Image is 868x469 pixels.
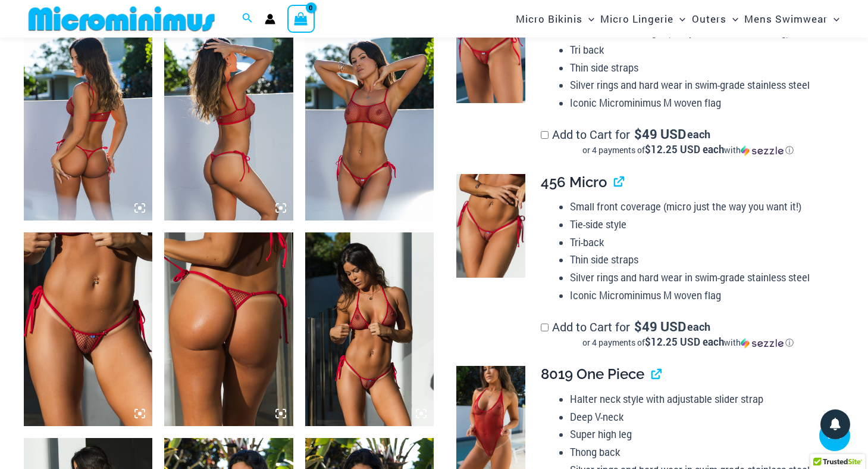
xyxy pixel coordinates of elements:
[687,128,710,140] span: each
[600,4,673,34] span: Micro Lingerie
[744,4,828,34] span: Mens Swimwear
[511,2,844,36] nav: Site Navigation
[242,11,253,27] a: Search icon link
[687,321,710,333] span: each
[634,321,686,333] span: 49 USD
[24,27,152,221] img: Summer Storm Red 332 Crop Top 449 Thong
[541,144,834,156] div: or 4 payments of$12.25 USD eachwithSezzle Click to learn more about Sezzle
[516,4,582,34] span: Micro Bikinis
[541,365,644,383] span: 8019 One Piece
[305,232,434,426] img: Summer Storm Red 312 Tri Top 456 Micro
[541,324,549,331] input: Add to Cart for$49 USD eachor 4 payments of$12.25 USD eachwithSezzle Click to learn more about Se...
[689,4,741,34] a: OutersMenu ToggleMenu Toggle
[24,5,220,32] img: MM SHOP LOGO FLAT
[305,27,434,221] img: Summer Storm Red 332 Crop Top 449 Thong
[570,251,835,269] li: Thin side straps
[541,126,834,156] label: Add to Cart for
[570,198,835,216] li: Small front coverage (micro just the way you want it!)
[645,142,724,156] span: $12.25 USD each
[597,4,688,34] a: Micro LingerieMenu ToggleMenu Toggle
[570,59,835,77] li: Thin side straps
[570,443,835,461] li: Thong back
[513,4,597,34] a: Micro BikinisMenu ToggleMenu Toggle
[570,41,835,59] li: Tri back
[741,4,842,34] a: Mens SwimwearMenu ToggleMenu Toggle
[692,4,726,34] span: Outers
[673,4,685,34] span: Menu Toggle
[645,335,724,349] span: $12.25 USD each
[570,425,835,443] li: Super high leg
[541,131,549,139] input: Add to Cart for$49 USD eachor 4 payments of$12.25 USD eachwithSezzle Click to learn more about Se...
[24,232,152,426] img: Summer Storm Red 456 Micro
[570,216,835,234] li: Tie-side style
[287,5,315,32] a: View Shopping Cart, empty
[541,144,834,156] div: or 4 payments of with
[634,125,642,142] span: $
[456,174,525,278] img: Summer Storm Red 456 Micro
[570,76,835,94] li: Silver rings and hard wear in swim-grade stainless steel
[541,173,607,191] span: 456 Micro
[634,128,686,140] span: 49 USD
[541,319,834,349] label: Add to Cart for
[634,318,642,335] span: $
[741,338,784,349] img: Sezzle
[265,14,275,24] a: Account icon link
[741,145,784,156] img: Sezzle
[570,287,835,305] li: Iconic Microminimus M woven flag
[828,4,839,34] span: Menu Toggle
[541,337,834,349] div: or 4 payments of with
[164,232,293,426] img: Summer Storm Red 456 Micro
[541,337,834,349] div: or 4 payments of$12.25 USD eachwithSezzle Click to learn more about Sezzle
[570,269,835,287] li: Silver rings and hard wear in swim-grade stainless steel
[726,4,738,34] span: Menu Toggle
[570,94,835,112] li: Iconic Microminimus M woven flag
[164,27,293,221] img: Summer Storm Red 332 Crop Top 449 Thong
[570,390,835,408] li: Halter neck style with adjustable slider strap
[582,4,594,34] span: Menu Toggle
[570,234,835,251] li: Tri-back
[570,408,835,426] li: Deep V-neck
